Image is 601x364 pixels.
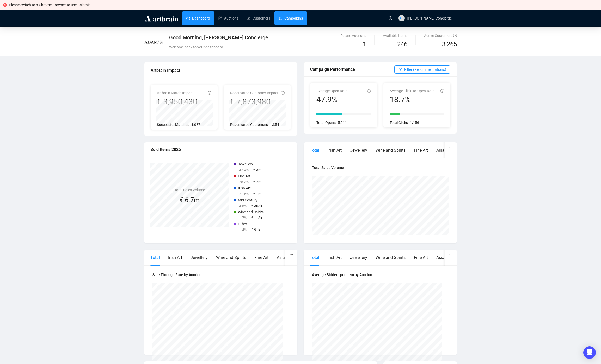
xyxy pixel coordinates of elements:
span: 1,087 [191,123,200,127]
span: Total Clicks [390,120,408,125]
button: ellipsis [445,250,457,259]
div: 47.9% [316,95,347,105]
span: 28.3% [239,180,249,184]
div: Jewellery [350,147,367,154]
div: Wine and Spirits [376,147,406,154]
a: question-circle [385,10,395,26]
div: Fine Art [414,147,428,154]
span: Wine and Spirits [238,210,264,214]
span: question-circle [453,34,457,37]
button: ellipsis [285,250,297,259]
h4: Average Bidders per Item by Auction [312,272,449,278]
span: info-circle [440,89,444,93]
span: ellipsis [290,253,293,256]
span: 246 [397,41,407,48]
div: Total [310,147,319,154]
h4: Total Sales Volume [174,187,205,193]
span: info-circle [281,91,285,95]
span: filter [398,67,402,71]
span: ellipsis [449,253,453,256]
span: [PERSON_NAME] Concierge [407,16,452,20]
div: Jewellery [191,254,208,261]
div: Total [310,254,319,261]
span: Fine Art [238,174,250,178]
span: Artbrain Match Impact [157,91,194,95]
div: Asian Art [277,254,293,261]
span: close-circle [3,3,7,7]
div: Jewellery [350,254,367,261]
div: Open Intercom Messenger [583,346,596,359]
span: info-circle [367,89,371,93]
span: Filter (Recommendations) [404,67,446,72]
span: 1 [363,41,366,48]
div: Irish Art [328,254,342,261]
a: Auctions [218,11,238,25]
div: € 3,950,430 [157,97,197,107]
img: logo [144,14,179,22]
span: 3,265 [442,40,457,49]
div: Total [150,254,160,261]
span: € 3m [253,168,261,172]
span: Active Customers [424,34,457,38]
span: Total Opens [316,120,336,125]
div: Artbrain Impact [151,67,291,74]
div: Irish Art [328,147,342,154]
a: Dashboard [186,11,210,25]
span: 1,354 [270,123,279,127]
div: Asian Art [436,147,453,154]
div: Asian Art [436,254,453,261]
span: Average Click-To-Open-Rate [390,89,434,93]
span: € 303k [251,204,262,208]
a: Campaigns [279,11,303,25]
span: AC [400,16,403,21]
a: Customers [247,11,270,25]
span: ellipsis [449,145,453,149]
span: Irish Art [238,186,251,190]
h4: Sale Through Rate by Auction [152,272,289,278]
span: Average Open Rate [316,89,347,93]
button: ellipsis [445,142,457,152]
div: Sold Items 2025 [150,146,291,153]
span: € 6.7m [180,196,200,204]
h4: Total Sales Volume [312,165,449,170]
span: 1,156 [410,120,419,125]
div: Campaign Performance [310,66,394,73]
span: question-circle [389,16,392,20]
span: € 2m [253,180,261,184]
span: Reactivated Customers [230,123,268,127]
span: 4.6% [239,204,247,208]
span: 1.7% [239,216,247,220]
div: Please switch to a Chrome Browser to use Artbrain. [9,2,598,8]
img: 5f7b3e15015672000c94947a.jpg [144,33,163,51]
span: 21.6% [239,192,249,196]
div: Welcome back to your dashboard. [169,44,351,50]
div: Wine and Spirits [376,254,406,261]
div: 18.7% [390,95,434,105]
span: 5,211 [338,120,347,125]
span: 1.4% [239,228,247,232]
div: Fine Art [254,254,268,261]
span: Jewellery [238,162,253,166]
span: Other [238,222,247,226]
span: 42.4% [239,168,249,172]
div: Fine Art [414,254,428,261]
span: € 1m [253,192,261,196]
span: Successful Matches [157,123,189,127]
span: € 113k [251,216,262,220]
div: Future Auctions [340,33,366,39]
div: € 7,873,980 [230,97,278,107]
div: Available Items [383,33,407,39]
span: € 91k [251,228,260,232]
div: Irish Art [168,254,182,261]
span: info-circle [208,91,211,95]
div: Wine and Spirits [216,254,246,261]
span: Mid Century [238,198,257,202]
span: Reactivated Customer Impact [230,91,278,95]
div: Good Morning, [PERSON_NAME] Concierge [169,34,351,41]
button: Filter (Recommendations) [394,65,450,74]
